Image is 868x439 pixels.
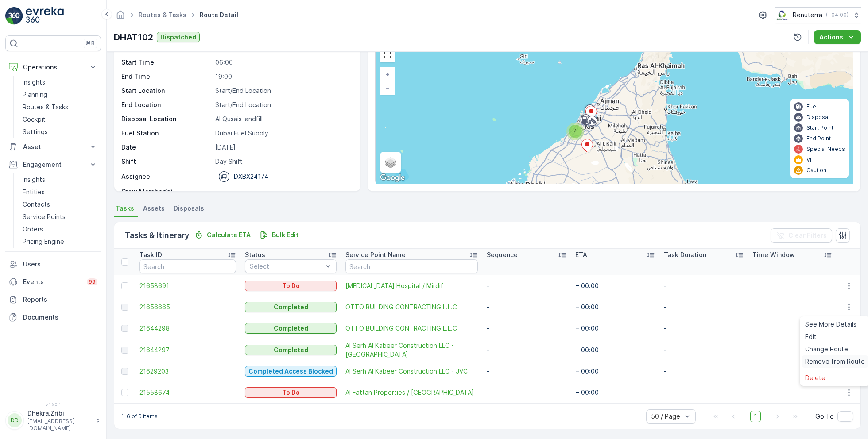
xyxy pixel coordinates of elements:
[573,128,577,135] span: 4
[139,259,236,273] input: Search
[5,409,101,432] button: DDDhekra.Zribi[EMAIL_ADDRESS][DOMAIN_NAME]
[86,40,95,47] p: ⌘B
[19,235,101,248] a: Pricing Engine
[345,250,406,259] p: Service Point Name
[345,303,478,312] span: OTTO BUILDING CONTRACTING L.L.C
[771,228,832,243] button: Clear Filters
[27,409,91,418] p: Dhekra.Zribi
[23,63,83,72] p: Operations
[5,255,101,273] a: Users
[659,318,748,339] td: -
[806,135,831,142] p: End Point
[659,297,748,318] td: -
[659,361,748,382] td: -
[571,275,659,297] td: + 00:00
[27,418,91,432] p: [EMAIL_ADDRESS][DOMAIN_NAME]
[116,204,134,213] span: Tasks
[121,172,150,181] p: Assignee
[139,346,236,354] a: 21644297
[752,250,795,259] p: Time Window
[114,31,153,44] p: DHAT102
[805,332,817,341] span: Edit
[215,72,351,81] p: 19:00
[19,186,101,198] a: Entities
[23,212,66,221] p: Service Points
[23,78,45,87] p: Insights
[805,345,848,354] span: Change Route
[5,308,101,326] a: Documents
[345,259,478,273] input: Search
[245,281,337,291] button: To Do
[174,204,204,213] span: Disposals
[125,229,189,242] p: Tasks & Itinerary
[245,387,337,398] button: To Do
[805,374,825,382] span: Delete
[806,146,845,153] p: Special Needs
[23,90,47,99] p: Planning
[345,341,478,359] a: Al Serh Al Kabeer Construction LLC - Silicon Oasis
[121,86,212,95] p: Start Location
[23,200,50,209] p: Contacts
[23,260,97,269] p: Users
[23,313,97,322] p: Documents
[5,291,101,308] a: Reports
[121,115,212,123] p: Disposal Location
[207,231,251,239] p: Calculate ETA
[806,114,829,121] p: Disposal
[482,318,571,339] td: -
[143,204,165,213] span: Assets
[566,123,584,140] div: 4
[116,13,125,21] a: Homepage
[121,129,212,138] p: Fuel Station
[805,320,856,329] span: See More Details
[571,297,659,318] td: + 00:00
[139,388,236,397] a: 21558674
[272,231,298,239] p: Bulk Edit
[381,153,400,172] a: Layers
[19,198,101,211] a: Contacts
[121,368,128,375] div: Toggle Row Selected
[215,86,351,95] p: Start/End Location
[19,223,101,235] a: Orders
[826,12,849,19] p: ( +04:00 )
[139,367,236,376] a: 21629203
[345,388,478,397] a: Al Fattan Properties / Al Qudra
[378,172,407,184] a: Open this area in Google Maps (opens a new window)
[121,413,158,420] p: 1-6 of 6 items
[121,72,212,81] p: End Time
[5,156,101,173] button: Engagement
[806,103,818,110] p: Fuel
[26,7,64,25] img: logo_light-DOdMpM7g.png
[571,318,659,339] td: + 00:00
[345,324,478,333] span: OTTO BUILDING CONTRACTING L.L.C
[8,413,22,427] div: DD
[750,411,761,422] span: 1
[386,84,390,91] span: −
[381,68,394,81] a: Zoom In
[659,275,748,297] td: -
[215,187,351,196] p: -
[386,70,390,78] span: +
[157,32,200,42] button: Dispatched
[121,282,128,289] div: Toggle Row Selected
[482,275,571,297] td: -
[23,237,64,246] p: Pricing Engine
[139,303,236,312] span: 21656665
[788,231,827,240] p: Clear Filters
[482,361,571,382] td: -
[806,167,826,174] p: Caution
[378,172,407,184] img: Google
[815,412,834,421] span: Go To
[121,304,128,311] div: Toggle Row Selected
[571,339,659,361] td: + 00:00
[376,43,853,184] div: 0
[23,160,83,169] p: Engagement
[664,250,706,259] p: Task Duration
[793,11,822,19] p: Renuterra
[23,188,45,196] p: Entities
[121,157,212,166] p: Shift
[234,172,268,181] p: DXBX24174
[345,281,478,290] a: HMS Hospital / Mirdif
